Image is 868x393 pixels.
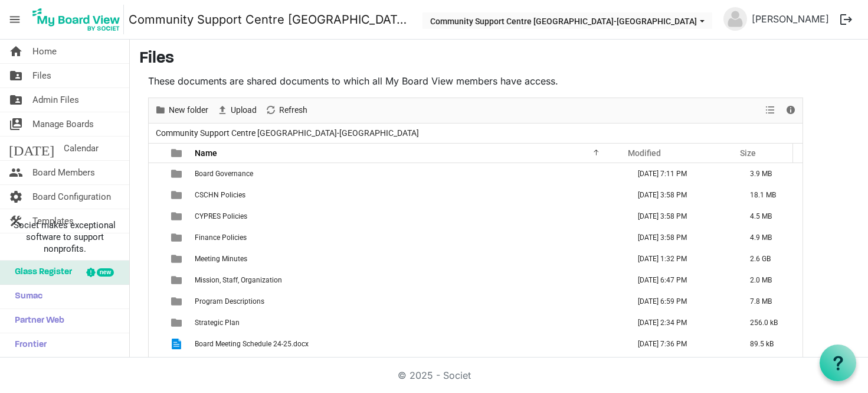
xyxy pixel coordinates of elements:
td: is template cell column header type [164,184,191,206]
span: Board Configuration [32,185,111,209]
td: is template cell column header type [164,206,191,227]
td: checkbox [149,333,164,355]
td: 2.6 GB is template cell column header Size [738,248,803,269]
a: © 2025 - Societ [398,369,471,381]
td: Checklist_POLICY APPROVAL.docx is template cell column header Name [191,355,625,376]
a: [PERSON_NAME] [747,7,834,31]
div: New folder [150,98,212,123]
span: CSCHN Policies [195,191,245,199]
td: Program Descriptions is template cell column header Name [191,291,625,312]
span: Upload [230,103,258,118]
td: checkbox [149,312,164,333]
span: CYPRES Policies [195,212,247,220]
td: checkbox [149,184,164,206]
span: Size [740,148,756,158]
td: October 31, 2024 2:34 PM column header Modified [625,312,738,333]
h3: Files [139,49,859,69]
td: March 18, 2025 1:32 PM column header Modified [625,248,738,269]
td: checkbox [149,291,164,312]
td: Mission, Staff, Organization is template cell column header Name [191,269,625,291]
span: Board Governance [195,170,253,178]
div: View [761,98,781,123]
div: new [97,268,114,277]
div: Upload [212,98,261,123]
span: Calendar [64,137,99,160]
td: 4.5 MB is template cell column header Size [738,206,803,227]
td: is template cell column header type [164,355,191,376]
td: 2.0 MB is template cell column header Size [738,269,803,291]
div: Refresh [261,98,312,123]
span: Board Members [32,161,95,184]
td: CYPRES Policies is template cell column header Name [191,206,625,227]
span: Sumac [9,285,42,308]
td: 47.8 kB is template cell column header Size [738,355,803,376]
span: Partner Web [9,309,64,333]
td: is template cell column header type [164,248,191,269]
td: is template cell column header type [164,227,191,248]
span: settings [9,185,23,209]
span: Board Meeting Schedule 24-25.docx [195,340,309,348]
button: Details [783,103,799,118]
td: 3.9 MB is template cell column header Size [738,163,803,184]
span: [DATE] [9,137,54,160]
span: New folder [168,103,209,118]
td: October 31, 2024 6:47 PM column header Modified [625,269,738,291]
a: My Board View Logo [29,5,129,34]
span: construction [9,209,23,233]
span: home [9,40,23,63]
td: 7.8 MB is template cell column header Size [738,291,803,312]
td: June 22, 2022 3:58 PM column header Modified [625,206,738,227]
td: is template cell column header type [164,291,191,312]
span: Glass Register [9,261,72,284]
button: View dropdownbutton [763,103,777,118]
td: November 01, 2024 6:59 PM column header Modified [625,291,738,312]
span: Home [32,40,57,63]
td: checkbox [149,227,164,248]
button: New folder [153,103,211,118]
span: Modified [628,148,661,158]
td: is template cell column header type [164,333,191,355]
td: 18.1 MB is template cell column header Size [738,184,803,206]
td: June 22, 2022 3:58 PM column header Modified [625,227,738,248]
img: My Board View Logo [29,5,124,34]
span: people [9,161,23,184]
td: November 01, 2024 7:11 PM column header Modified [625,163,738,184]
span: Templates [32,209,74,233]
td: checkbox [149,355,164,376]
span: folder_shared [9,88,23,112]
td: Board Meeting Schedule 24-25.docx is template cell column header Name [191,333,625,355]
td: June 22, 2022 3:42 PM column header Modified [625,355,738,376]
td: checkbox [149,248,164,269]
button: logout [834,7,859,32]
span: Mission, Staff, Organization [195,276,282,284]
td: CSCHN Policies is template cell column header Name [191,184,625,206]
span: Frontier [9,333,47,357]
td: checkbox [149,206,164,227]
div: Details [781,98,801,123]
span: Files [32,64,51,87]
td: Finance Policies is template cell column header Name [191,227,625,248]
td: Strategic Plan is template cell column header Name [191,312,625,333]
td: 256.0 kB is template cell column header Size [738,312,803,333]
td: 89.5 kB is template cell column header Size [738,333,803,355]
a: Community Support Centre [GEOGRAPHIC_DATA]-[GEOGRAPHIC_DATA] [129,8,411,31]
span: switch_account [9,112,23,136]
span: Societ makes exceptional software to support nonprofits. [5,219,124,255]
td: Board Governance is template cell column header Name [191,163,625,184]
p: These documents are shared documents to which all My Board View members have access. [148,74,803,88]
span: menu [4,8,26,31]
td: is template cell column header type [164,163,191,184]
td: October 21, 2024 7:36 PM column header Modified [625,333,738,355]
span: Meeting Minutes [195,255,247,263]
span: Finance Policies [195,233,247,242]
img: no-profile-picture.svg [723,7,747,31]
td: 4.9 MB is template cell column header Size [738,227,803,248]
td: checkbox [149,269,164,291]
button: Community Support Centre Haldimand-Norfolk dropdownbutton [422,12,712,29]
td: is template cell column header type [164,312,191,333]
td: Meeting Minutes is template cell column header Name [191,248,625,269]
span: Admin Files [32,88,79,112]
span: folder_shared [9,64,23,87]
span: Manage Boards [32,112,94,136]
span: Strategic Plan [195,319,240,327]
